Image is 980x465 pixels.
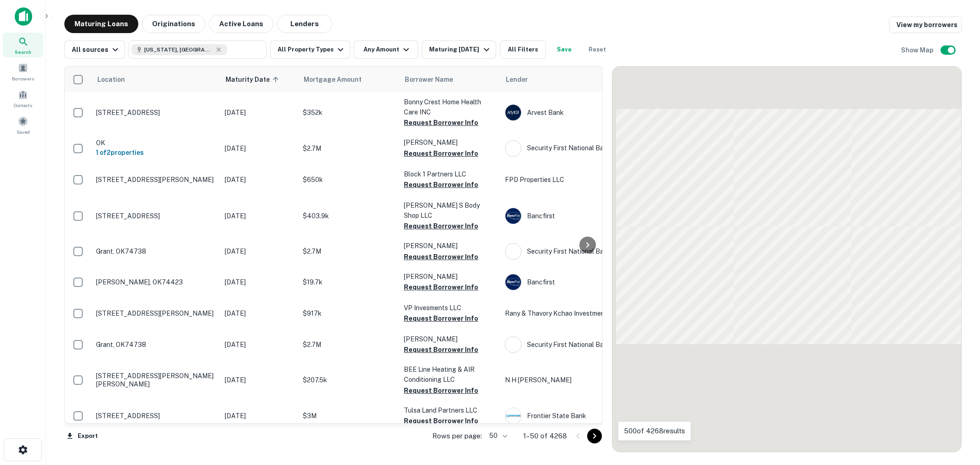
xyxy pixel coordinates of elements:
img: picture [505,337,521,352]
p: Rows per page: [432,431,482,442]
button: Request Borrower Info [404,385,478,396]
span: [US_STATE], [GEOGRAPHIC_DATA] [144,45,213,54]
span: Borrower Name [405,74,453,85]
p: [PERSON_NAME], OK74423 [96,278,215,286]
a: Saved [3,113,43,137]
p: [DATE] [225,143,294,153]
span: Maturity Date [226,74,282,85]
th: Maturity Date [220,67,298,92]
a: Borrowers [3,59,43,84]
th: Mortgage Amount [298,67,399,92]
a: View my borrowers [889,17,962,33]
img: picture [505,141,521,156]
p: $403.9k [303,211,395,221]
p: [STREET_ADDRESS][PERSON_NAME] [96,309,215,318]
iframe: Chat Widget [934,391,980,436]
p: [PERSON_NAME] [404,334,496,344]
img: picture [505,105,521,120]
th: Borrower Name [399,67,500,92]
a: Search [3,33,43,57]
p: FPD Properties LLC [505,175,643,185]
div: Security First National Bank INC [505,140,643,157]
span: Mortgage Amount [304,74,374,85]
p: Grant, OK74738 [96,340,215,349]
button: Request Borrower Info [404,179,478,190]
p: Rany & Thavory Kchao Investments LLC [505,308,643,318]
p: [DATE] [225,308,294,318]
span: Search [15,48,31,56]
div: Security First National Bank INC [505,243,643,260]
button: Maturing Loans [64,15,138,33]
button: Maturing [DATE] [422,40,496,59]
div: 0 0 [612,67,961,452]
div: 50 [486,429,509,442]
p: [DATE] [225,411,294,421]
th: Lender [500,67,647,92]
button: Reset [583,40,612,59]
button: Request Borrower Info [404,251,478,262]
button: Request Borrower Info [404,313,478,324]
button: All Property Types [270,40,350,59]
p: $207.5k [303,375,395,385]
p: [DATE] [225,211,294,221]
button: Originations [142,15,205,33]
div: All sources [72,44,121,55]
p: Tulsa Land Partners LLC [404,405,496,415]
p: $352k [303,108,395,118]
p: [PERSON_NAME] S Body Shop LLC [404,200,496,221]
p: 1–50 of 4268 [523,431,567,442]
img: picture [505,208,521,224]
p: [DATE] [225,175,294,185]
button: Save your search to get updates of matches that match your search criteria. [549,40,579,59]
img: picture [505,274,521,290]
div: Security First National Bank INC [505,336,643,353]
div: Maturing [DATE] [429,44,492,55]
button: Lenders [277,15,332,33]
button: Request Borrower Info [404,117,478,128]
a: Contacts [3,86,43,111]
span: Borrowers [12,75,34,82]
button: Request Borrower Info [404,221,478,232]
button: Request Borrower Info [404,415,478,426]
img: picture [505,244,521,259]
span: Lender [506,74,528,85]
p: N H [PERSON_NAME] [505,375,643,385]
button: Export [64,429,100,443]
span: Location [97,74,125,85]
div: Frontier State Bank [505,408,643,424]
div: Arvest Bank [505,104,643,121]
p: $2.7M [303,143,395,153]
p: [PERSON_NAME] [404,272,496,282]
img: picture [505,408,521,424]
button: All sources [64,40,125,59]
div: Bancfirst [505,274,643,290]
p: [DATE] [225,375,294,385]
p: 500 of 4268 results [624,425,685,437]
p: $917k [303,308,395,318]
button: Any Amount [354,40,418,59]
p: [STREET_ADDRESS] [96,108,215,117]
p: [STREET_ADDRESS] [96,412,215,420]
p: $650k [303,175,395,185]
p: $2.7M [303,246,395,256]
p: [DATE] [225,246,294,256]
p: [STREET_ADDRESS] [96,212,215,220]
p: VP Invesments LLC [404,303,496,313]
p: [STREET_ADDRESS][PERSON_NAME] [96,176,215,184]
img: capitalize-icon.png [15,7,32,26]
th: Location [91,67,220,92]
button: All Filters [500,40,546,59]
h6: Show Map [901,45,935,55]
p: $2.7M [303,340,395,350]
p: OK [96,139,215,147]
p: [DATE] [225,340,294,350]
p: Grant, OK74738 [96,247,215,255]
p: [PERSON_NAME] [404,241,496,251]
p: [DATE] [225,277,294,287]
button: Request Borrower Info [404,344,478,355]
p: BEE Line Heating & AIR Conditioning LLC [404,364,496,385]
